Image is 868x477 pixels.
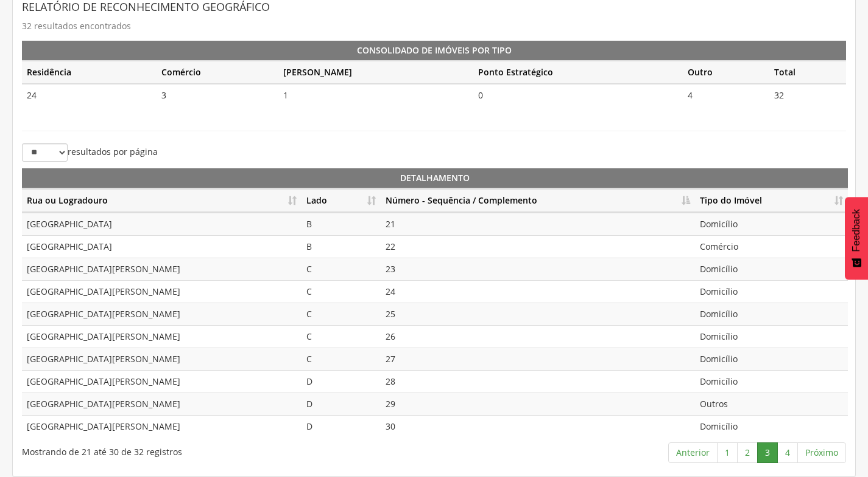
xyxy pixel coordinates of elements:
[22,189,302,213] th: Rua ou Logradouro: Ordenar colunas de forma ascendente
[668,442,718,463] a: Anterior
[157,61,279,84] th: Comércio
[22,325,302,348] td: [GEOGRAPHIC_DATA][PERSON_NAME]
[381,213,695,235] td: 21
[302,325,381,348] td: C
[695,189,848,213] th: Tipo do Imóvel: Ordenar colunas de forma ascendente
[797,442,846,463] a: Próximo
[22,41,846,61] th: Consolidado de Imóveis por Tipo
[769,84,846,106] td: 32
[302,235,381,258] td: B
[22,213,302,235] td: [GEOGRAPHIC_DATA]
[302,393,381,415] td: D
[22,61,157,84] th: Residência
[302,213,381,235] td: B
[22,348,302,370] td: [GEOGRAPHIC_DATA][PERSON_NAME]
[851,209,862,252] span: Feedback
[22,168,848,189] th: Detalhamento
[22,143,158,162] label: resultados por página
[473,61,683,84] th: Ponto Estratégico
[22,143,68,162] select: resultados por página
[695,325,848,348] td: Domicílio
[22,441,355,458] div: Mostrando de 21 até 30 de 32 registros
[22,280,302,303] td: [GEOGRAPHIC_DATA][PERSON_NAME]
[22,415,302,438] td: [GEOGRAPHIC_DATA][PERSON_NAME]
[757,442,778,463] a: 3
[695,258,848,280] td: Domicílio
[695,303,848,325] td: Domicílio
[302,415,381,438] td: D
[22,258,302,280] td: [GEOGRAPHIC_DATA][PERSON_NAME]
[695,370,848,393] td: Domicílio
[717,442,738,463] a: 1
[695,213,848,235] td: Domicílio
[683,61,769,84] th: Outro
[695,280,848,303] td: Domicílio
[473,84,683,106] td: 0
[381,370,695,393] td: 28
[22,84,157,106] td: 24
[381,348,695,370] td: 27
[769,61,846,84] th: Total
[695,415,848,438] td: Domicílio
[302,303,381,325] td: C
[302,348,381,370] td: C
[302,370,381,393] td: D
[381,280,695,303] td: 24
[278,61,473,84] th: [PERSON_NAME]
[737,442,758,463] a: 2
[381,258,695,280] td: 23
[683,84,769,106] td: 4
[381,235,695,258] td: 22
[302,189,381,213] th: Lado: Ordenar colunas de forma ascendente
[777,442,798,463] a: 4
[695,235,848,258] td: Comércio
[22,303,302,325] td: [GEOGRAPHIC_DATA][PERSON_NAME]
[157,84,279,106] td: 3
[278,84,473,106] td: 1
[381,189,695,213] th: Número - Sequência / Complemento: Ordenar colunas de forma descendente
[302,280,381,303] td: C
[845,197,868,280] button: Feedback - Mostrar pesquisa
[695,348,848,370] td: Domicílio
[22,235,302,258] td: [GEOGRAPHIC_DATA]
[695,393,848,415] td: Outros
[302,258,381,280] td: C
[22,370,302,393] td: [GEOGRAPHIC_DATA][PERSON_NAME]
[381,393,695,415] td: 29
[381,325,695,348] td: 26
[381,415,695,438] td: 30
[22,18,846,35] p: 32 resultados encontrados
[381,303,695,325] td: 25
[22,393,302,415] td: [GEOGRAPHIC_DATA][PERSON_NAME]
